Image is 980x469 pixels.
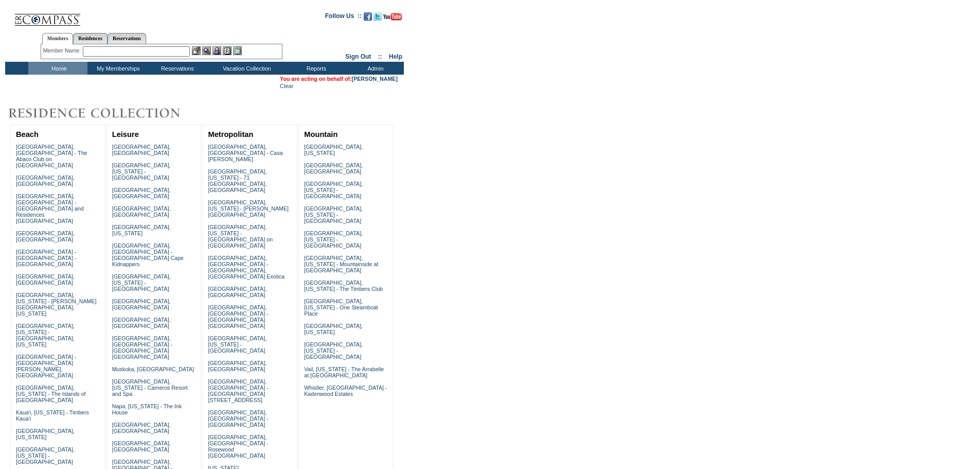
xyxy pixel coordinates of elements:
[280,76,398,82] span: You are acting on behalf of:
[325,11,362,24] td: Follow Us ::
[208,199,289,218] a: [GEOGRAPHIC_DATA], [US_STATE] - [PERSON_NAME][GEOGRAPHIC_DATA]
[28,62,87,75] td: Home
[16,323,75,348] a: [GEOGRAPHIC_DATA], [US_STATE] - [GEOGRAPHIC_DATA], [US_STATE]
[304,385,387,397] a: Whistler, [GEOGRAPHIC_DATA] - Kadenwood Estates
[383,13,402,21] img: Subscribe to our YouTube Channel
[345,62,404,75] td: Admin
[383,15,402,22] a: Subscribe to our YouTube Channel
[352,76,398,82] a: [PERSON_NAME]
[112,440,171,453] a: [GEOGRAPHIC_DATA], [GEOGRAPHIC_DATA]
[389,53,402,60] a: Help
[208,378,268,403] a: [GEOGRAPHIC_DATA], [GEOGRAPHIC_DATA] - [GEOGRAPHIC_DATA][STREET_ADDRESS]
[212,46,221,55] img: Impersonate
[16,446,75,465] a: [GEOGRAPHIC_DATA], [US_STATE] - [GEOGRAPHIC_DATA]
[208,409,268,428] a: [GEOGRAPHIC_DATA], [GEOGRAPHIC_DATA] - [GEOGRAPHIC_DATA]
[304,255,378,273] a: [GEOGRAPHIC_DATA], [US_STATE] - Mountainside at [GEOGRAPHIC_DATA]
[42,33,74,44] a: Members
[208,286,266,298] a: [GEOGRAPHIC_DATA], [GEOGRAPHIC_DATA]
[378,53,382,60] span: ::
[16,144,87,168] a: [GEOGRAPHIC_DATA], [GEOGRAPHIC_DATA] - The Abaco Club on [GEOGRAPHIC_DATA]
[16,273,75,286] a: [GEOGRAPHIC_DATA], [GEOGRAPHIC_DATA]
[208,255,284,280] a: [GEOGRAPHIC_DATA], [GEOGRAPHIC_DATA] - [GEOGRAPHIC_DATA], [GEOGRAPHIC_DATA] Exotica
[112,130,139,138] a: Leisure
[5,103,206,124] img: Destinations by Exclusive Resorts
[304,162,363,175] a: [GEOGRAPHIC_DATA], [GEOGRAPHIC_DATA]
[16,249,76,267] a: [GEOGRAPHIC_DATA] - [GEOGRAPHIC_DATA] - [GEOGRAPHIC_DATA]
[208,224,273,249] a: [GEOGRAPHIC_DATA], [US_STATE] - [GEOGRAPHIC_DATA] on [GEOGRAPHIC_DATA]
[147,62,206,75] td: Reservations
[345,53,371,60] a: Sign Out
[112,298,171,310] a: [GEOGRAPHIC_DATA], [GEOGRAPHIC_DATA]
[112,187,171,199] a: [GEOGRAPHIC_DATA], [GEOGRAPHIC_DATA]
[112,144,171,156] a: [GEOGRAPHIC_DATA], [GEOGRAPHIC_DATA]
[373,12,382,21] img: Follow us on Twitter
[304,144,363,156] a: [GEOGRAPHIC_DATA], [US_STATE]
[208,304,268,329] a: [GEOGRAPHIC_DATA], [GEOGRAPHIC_DATA] - [GEOGRAPHIC_DATA] [GEOGRAPHIC_DATA]
[208,335,266,354] a: [GEOGRAPHIC_DATA], [US_STATE] - [GEOGRAPHIC_DATA]
[223,46,231,55] img: Reservations
[16,409,89,422] a: Kaua'i, [US_STATE] - Timbers Kaua'i
[233,46,242,55] img: b_calculator.gif
[208,130,253,138] a: Metropolitan
[304,205,363,224] a: [GEOGRAPHIC_DATA], [US_STATE] - [GEOGRAPHIC_DATA]
[16,193,84,224] a: [GEOGRAPHIC_DATA], [GEOGRAPHIC_DATA] - [GEOGRAPHIC_DATA] and Residences [GEOGRAPHIC_DATA]
[16,354,76,378] a: [GEOGRAPHIC_DATA] - [GEOGRAPHIC_DATA][PERSON_NAME], [GEOGRAPHIC_DATA]
[364,12,372,21] img: Become our fan on Facebook
[304,341,363,360] a: [GEOGRAPHIC_DATA], [US_STATE] - [GEOGRAPHIC_DATA]
[280,83,293,89] a: Clear
[304,366,384,378] a: Vail, [US_STATE] - The Arrabelle at [GEOGRAPHIC_DATA]
[112,378,188,397] a: [GEOGRAPHIC_DATA], [US_STATE] - Carneros Resort and Spa
[208,434,268,459] a: [GEOGRAPHIC_DATA], [GEOGRAPHIC_DATA] - Rosewood [GEOGRAPHIC_DATA]
[108,33,146,44] a: Reservations
[304,280,383,292] a: [GEOGRAPHIC_DATA], [US_STATE] - The Timbers Club
[73,33,108,44] a: Residences
[16,428,75,440] a: [GEOGRAPHIC_DATA], [US_STATE]
[16,292,97,317] a: [GEOGRAPHIC_DATA], [US_STATE] - [PERSON_NAME][GEOGRAPHIC_DATA], [US_STATE]
[16,175,75,187] a: [GEOGRAPHIC_DATA], [GEOGRAPHIC_DATA]
[16,230,75,242] a: [GEOGRAPHIC_DATA], [GEOGRAPHIC_DATA]
[87,62,147,75] td: My Memberships
[14,5,81,26] img: Compass Home
[304,130,337,138] a: Mountain
[112,273,171,292] a: [GEOGRAPHIC_DATA], [US_STATE] - [GEOGRAPHIC_DATA]
[112,162,171,181] a: [GEOGRAPHIC_DATA], [US_STATE] - [GEOGRAPHIC_DATA]
[112,205,171,218] a: [GEOGRAPHIC_DATA], [GEOGRAPHIC_DATA]
[206,62,286,75] td: Vacation Collection
[304,230,363,249] a: [GEOGRAPHIC_DATA], [US_STATE] - [GEOGRAPHIC_DATA]
[43,46,83,55] div: Member Name:
[202,46,211,55] img: View
[208,168,266,193] a: [GEOGRAPHIC_DATA], [US_STATE] - 71 [GEOGRAPHIC_DATA], [GEOGRAPHIC_DATA]
[304,298,378,317] a: [GEOGRAPHIC_DATA], [US_STATE] - One Steamboat Place
[112,403,182,415] a: Napa, [US_STATE] - The Ink House
[112,366,194,372] a: Muskoka, [GEOGRAPHIC_DATA]
[16,385,86,403] a: [GEOGRAPHIC_DATA], [US_STATE] - The Islands of [GEOGRAPHIC_DATA]
[16,130,39,138] a: Beach
[304,323,363,335] a: [GEOGRAPHIC_DATA], [US_STATE]
[112,317,171,329] a: [GEOGRAPHIC_DATA], [GEOGRAPHIC_DATA]
[304,181,363,199] a: [GEOGRAPHIC_DATA], [US_STATE] - [GEOGRAPHIC_DATA]
[286,62,345,75] td: Reports
[112,335,172,360] a: [GEOGRAPHIC_DATA], [GEOGRAPHIC_DATA] - [GEOGRAPHIC_DATA] [GEOGRAPHIC_DATA]
[112,242,184,267] a: [GEOGRAPHIC_DATA], [GEOGRAPHIC_DATA] - [GEOGRAPHIC_DATA] Cape Kidnappers
[112,422,171,434] a: [GEOGRAPHIC_DATA], [GEOGRAPHIC_DATA]
[208,360,266,372] a: [GEOGRAPHIC_DATA], [GEOGRAPHIC_DATA]
[112,224,171,236] a: [GEOGRAPHIC_DATA], [US_STATE]
[208,144,282,162] a: [GEOGRAPHIC_DATA], [GEOGRAPHIC_DATA] - Casa [PERSON_NAME]
[192,46,201,55] img: b_edit.gif
[373,15,382,22] a: Follow us on Twitter
[364,15,372,22] a: Become our fan on Facebook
